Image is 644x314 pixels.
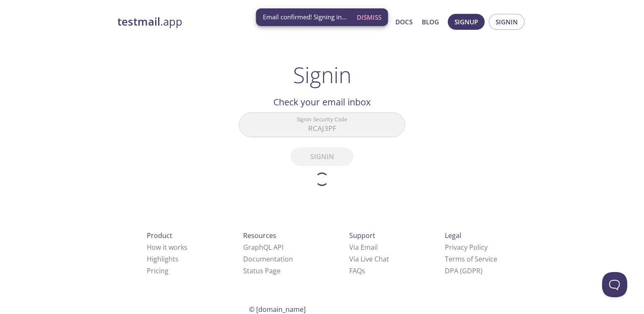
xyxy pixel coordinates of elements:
[445,231,461,240] span: Legal
[395,16,413,27] a: Docs
[243,231,276,240] span: Resources
[422,16,439,27] a: Blog
[147,243,187,252] a: How it works
[249,305,306,314] span: © [DOMAIN_NAME]
[239,95,405,109] h2: Check your email inbox
[147,266,169,275] a: Pricing
[445,266,483,275] a: DPA (GDPR)
[263,13,347,21] span: Email confirmed! Signing in...
[445,254,497,264] a: Terms of Service
[293,62,351,87] h1: Signin
[243,266,280,275] a: Status Page
[357,12,382,23] span: Dismiss
[445,243,488,252] a: Privacy Policy
[602,272,627,297] iframe: Help Scout Beacon - Open
[448,14,485,30] button: Signup
[349,266,365,275] a: FAQ
[243,254,293,264] a: Documentation
[117,14,160,29] strong: testmail
[349,231,375,240] span: Support
[496,16,518,27] span: Signin
[349,243,378,252] a: Via Email
[117,15,314,29] a: testmail.app
[243,243,283,252] a: GraphQL API
[362,266,365,275] span: s
[353,9,385,25] button: Dismiss
[147,231,172,240] span: Product
[489,14,525,30] button: Signin
[454,16,478,27] span: Signup
[349,254,389,264] a: Via Live Chat
[147,254,179,264] a: Highlights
